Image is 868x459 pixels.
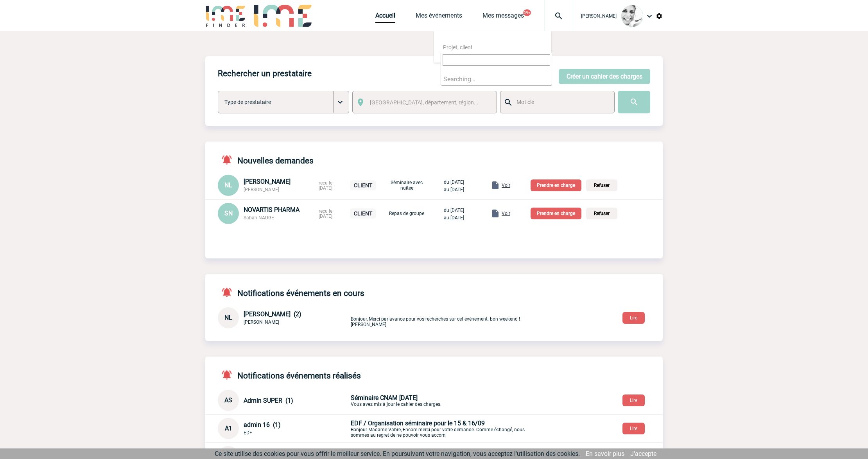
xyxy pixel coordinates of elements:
span: [PERSON_NAME] [244,319,279,325]
span: du [DATE] [444,208,464,213]
a: A1 admin 16 (1) EDF EDF / Organisation séminaire pour le 15 & 16/09Bonjour Madame Vabre, Encore m... [218,424,534,432]
p: Prendre en charge [531,208,581,219]
span: NL [224,181,232,189]
span: EDF [244,430,252,436]
p: Vous avez mis à jour le cahier des charges. [351,394,534,407]
p: Repas de groupe [387,211,426,216]
div: Conversation privée : Client - Agence [218,307,349,328]
li: Searching… [441,73,552,85]
h4: Notifications événements en cours [218,287,364,298]
a: Mes messages [482,12,524,23]
p: CLIENT [350,180,376,190]
p: Bonjour Madame Vabre, Encore merci pour votre demande. Comme échangé, nous sommes au regret de ne... [351,420,534,438]
span: Admin SUPER (1) [244,397,293,404]
img: IME-Finder [205,5,246,27]
div: Conversation privée : Client - Agence [218,418,663,439]
span: [PERSON_NAME] [244,178,291,185]
a: AS Admin SUPER (1) Séminaire CNAM [DATE]Vous avez mis à jour le cahier des charges. [218,396,534,403]
span: SN [224,210,233,217]
h4: Nouvelles demandes [218,154,314,165]
span: [PERSON_NAME] [244,187,279,192]
p: Prendre en charge [531,179,581,191]
p: Bonjour, Merci par avance pour vos recherches sur cet événement. bon weekend ! [PERSON_NAME] [351,309,534,327]
a: Mes événements [416,12,462,23]
img: notifications-active-24-px-r.png [221,369,237,380]
img: notifications-active-24-px-r.png [221,154,237,165]
span: Séminaire CNAM [DATE] [351,394,418,402]
p: Séminaire avec nuitée [387,180,426,191]
span: Voir [502,183,510,188]
img: folder.png [491,181,500,190]
a: Lire [616,424,651,432]
span: Ce site utilise des cookies pour vous offrir le meilleur service. En poursuivant votre navigation... [215,450,580,457]
span: au [DATE] [444,187,464,192]
a: Lire [616,314,651,321]
button: 99+ [523,9,531,16]
span: EDF / Organisation séminaire pour le 15 & 16/09 [351,420,485,427]
a: NL [PERSON_NAME] (2) [PERSON_NAME] Bonjour, Merci par avance pour vos recherches sur cet événemen... [218,314,534,321]
button: Lire [622,423,645,434]
h4: Notifications événements réalisés [218,369,361,380]
a: J'accepte [630,450,656,457]
img: notifications-active-24-px-r.png [221,287,237,298]
a: Lire [616,396,651,403]
span: NOVARTIS PHARMA [244,206,299,213]
button: Lire [622,312,645,324]
span: NL [224,314,232,321]
span: Voir [502,211,510,216]
span: reçu le [DATE] [319,180,332,191]
span: A1 [225,425,232,432]
a: Voir [472,181,512,188]
span: [GEOGRAPHIC_DATA], département, région... [370,99,479,106]
span: Projet, client [443,44,473,50]
button: Lire [622,394,645,406]
img: folder.png [491,209,500,218]
a: Accueil [375,12,395,23]
span: Sabah NAUGE [244,215,274,221]
div: Conversation privée : Client - Agence [218,390,663,411]
span: du [DATE] [444,179,464,185]
span: admin 16 (1) [244,421,281,429]
span: reçu le [DATE] [319,208,332,219]
input: Mot clé [515,97,607,107]
img: 103013-0.jpeg [621,5,643,27]
a: En savoir plus [586,450,624,457]
p: Refuser [586,179,617,191]
span: [PERSON_NAME] [581,13,617,19]
span: au [DATE] [444,215,464,221]
h4: Rechercher un prestataire [218,69,312,78]
input: Submit [618,91,650,113]
p: Refuser [586,208,617,219]
a: Voir [472,209,512,217]
span: AS [224,396,232,404]
span: [PERSON_NAME] (2) [244,310,301,318]
p: CLIENT [350,208,376,219]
